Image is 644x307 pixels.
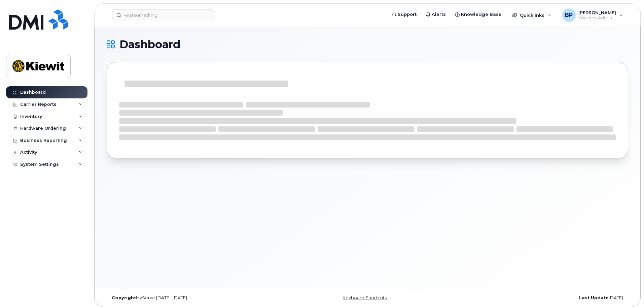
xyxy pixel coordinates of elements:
div: MyServe [DATE]–[DATE] [107,295,281,301]
span: Dashboard [119,39,180,50]
a: Keyboard Shortcuts [343,295,387,300]
div: [DATE] [454,295,628,301]
strong: Copyright [112,295,136,300]
strong: Last Update [579,295,609,300]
